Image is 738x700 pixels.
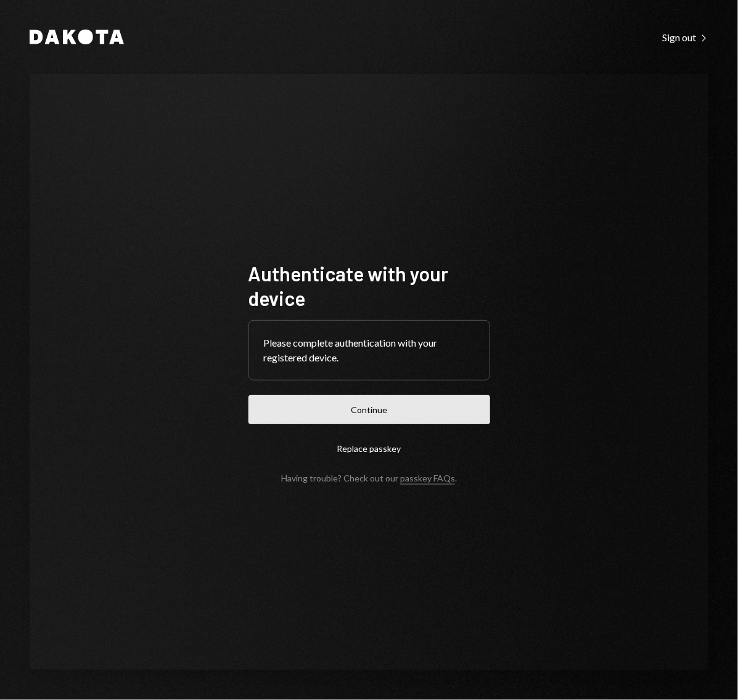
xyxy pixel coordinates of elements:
button: Continue [248,395,490,424]
div: Sign out [662,31,708,44]
h1: Authenticate with your device [248,261,490,310]
button: Replace passkey [248,434,490,463]
a: Sign out [662,30,708,44]
a: passkey FAQs [400,473,455,485]
div: Please complete authentication with your registered device. [264,336,475,365]
div: Having trouble? Check out our . [281,473,457,483]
